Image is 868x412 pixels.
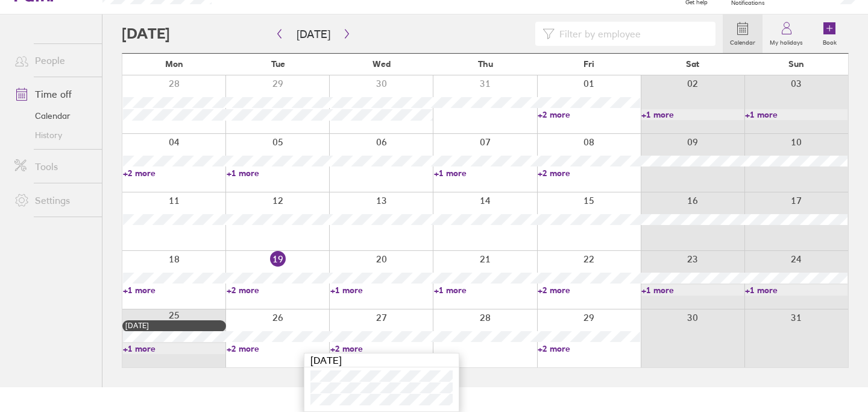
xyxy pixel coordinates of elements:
div: [DATE] [125,322,223,330]
a: +2 more [538,168,640,179]
span: Sun [788,59,804,69]
span: Thu [478,59,493,69]
a: +1 more [434,285,536,296]
a: +1 more [123,343,225,354]
a: +1 more [641,285,744,296]
div: [DATE] [304,353,459,367]
a: Calendar [5,106,102,125]
button: [DATE] [287,24,340,44]
input: Filter by employee [555,22,708,45]
a: Calendar [723,14,763,53]
span: Fri [583,59,594,69]
span: Tue [271,59,285,69]
a: +2 more [227,285,329,296]
a: People [5,48,102,72]
span: Wed [373,59,391,69]
label: Calendar [723,36,763,46]
a: +1 more [227,168,329,179]
a: +1 more [745,285,848,296]
a: +2 more [227,343,329,354]
a: +2 more [538,109,640,120]
a: +1 more [123,285,225,296]
a: +2 more [330,343,433,354]
a: +1 more [434,168,536,179]
label: My holidays [763,36,810,46]
a: Time off [5,82,102,106]
label: Book [816,36,844,46]
a: +2 more [538,343,640,354]
span: Sat [686,59,699,69]
a: +2 more [538,285,640,296]
a: +1 more [330,285,433,296]
span: Mon [165,59,183,69]
a: +1 more [641,109,744,120]
a: +2 more [123,168,225,179]
a: My holidays [763,14,810,53]
a: Tools [5,154,102,179]
a: History [5,125,102,145]
a: Settings [5,188,102,212]
a: +1 more [745,109,848,120]
a: Book [810,14,849,53]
